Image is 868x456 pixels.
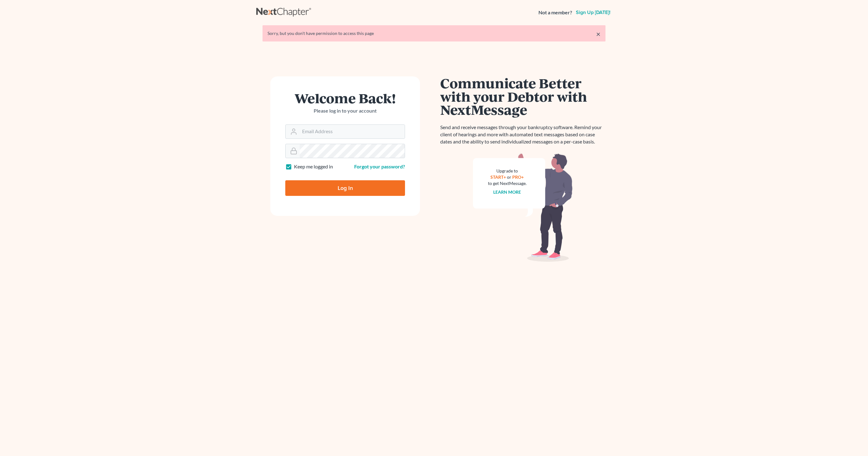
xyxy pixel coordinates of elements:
h1: Welcome Back! [285,91,405,105]
img: nextmessage_bg-59042aed3d76b12b5cd301f8e5b87938c9018125f34e5fa2b7a6b67550977c72.svg [473,153,573,262]
div: Sorry, but you don't have permission to access this page [268,30,600,36]
a: START+ [491,174,506,180]
a: PRO+ [513,174,524,180]
span: or [507,174,512,180]
strong: Not a member? [538,9,572,16]
label: Keep me logged in [294,163,333,170]
a: Learn more [494,189,521,195]
p: Send and receive messages through your bankruptcy software. Remind your client of hearings and mo... [440,124,605,145]
div: Upgrade to [488,168,527,174]
h1: Communicate Better with your Debtor with NextMessage [440,76,605,116]
a: × [596,30,600,38]
a: Sign up [DATE]! [575,10,612,15]
input: Log In [285,180,405,196]
input: Email Address [300,125,405,138]
div: to get NextMessage. [488,180,527,187]
a: Forgot your password? [354,163,405,169]
p: Please log in to your account [285,107,405,114]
